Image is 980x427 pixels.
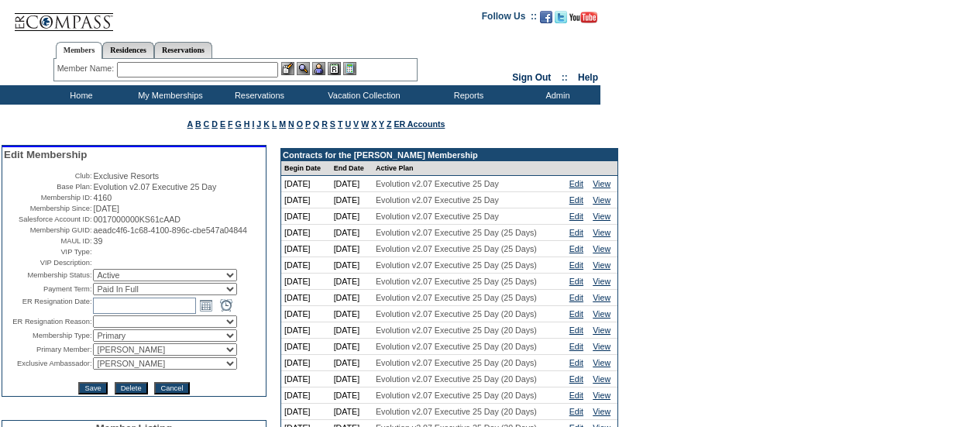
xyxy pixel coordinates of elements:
[376,228,537,237] span: Evolution v2.07 Executive 25 Day (25 Days)
[220,119,225,129] a: E
[394,119,445,129] a: ER Accounts
[297,62,310,75] img: View
[482,9,537,28] td: Follow Us ::
[593,277,610,286] a: View
[115,382,148,394] input: Delete
[555,11,567,23] img: Follow us on Twitter
[330,119,335,129] a: S
[4,315,91,328] td: ER Resignation Reason:
[376,342,537,351] span: Evolution v2.07 Executive 25 Day (20 Days)
[235,119,241,129] a: G
[288,119,294,129] a: N
[281,306,331,322] td: [DATE]
[376,293,537,302] span: Evolution v2.07 Executive 25 Day (25 Days)
[376,277,537,286] span: Evolution v2.07 Executive 25 Day (25 Days)
[376,212,499,221] span: Evolution v2.07 Executive 25 Day
[4,269,91,281] td: Membership Status:
[331,161,373,176] td: End Date
[562,72,568,83] span: ::
[569,407,583,416] a: Edit
[331,274,373,290] td: [DATE]
[4,171,91,181] td: Club:
[331,339,373,355] td: [DATE]
[331,290,373,306] td: [DATE]
[93,193,112,202] span: 4160
[281,387,331,404] td: [DATE]
[376,391,537,400] span: Evolution v2.07 Executive 25 Day (20 Days)
[593,358,610,367] a: View
[4,226,91,235] td: Membership GUID:
[35,85,124,105] td: Home
[540,15,552,25] a: Become our fan on Facebook
[281,371,331,387] td: [DATE]
[328,62,341,75] img: Reservations
[569,15,597,25] a: Subscribe to our YouTube Channel
[281,241,331,257] td: [DATE]
[256,119,261,129] a: J
[4,236,91,246] td: MAUL ID:
[569,391,583,400] a: Edit
[4,204,91,213] td: Membership Since:
[312,62,325,75] img: Impersonate
[281,149,617,161] td: Contracts for the [PERSON_NAME] Membership
[331,355,373,371] td: [DATE]
[244,119,250,129] a: H
[373,161,566,176] td: Active Plan
[4,193,91,202] td: Membership ID:
[379,119,384,129] a: Y
[281,208,331,225] td: [DATE]
[124,85,213,105] td: My Memberships
[569,277,583,286] a: Edit
[569,228,583,237] a: Edit
[281,62,294,75] img: b_edit.gif
[331,176,373,192] td: [DATE]
[56,42,103,59] a: Members
[593,195,610,205] a: View
[322,119,328,129] a: R
[57,62,117,75] div: Member Name:
[204,119,210,129] a: C
[376,195,499,205] span: Evolution v2.07 Executive 25 Day
[511,85,600,105] td: Admin
[281,257,331,274] td: [DATE]
[376,179,499,188] span: Evolution v2.07 Executive 25 Day
[593,309,610,319] a: View
[331,387,373,404] td: [DATE]
[540,11,552,23] img: Become our fan on Facebook
[281,339,331,355] td: [DATE]
[93,215,181,224] span: 0017000000KS61cAAD
[387,119,392,129] a: Z
[302,85,422,105] td: Vacation Collection
[279,119,286,129] a: M
[593,212,610,221] a: View
[376,244,537,253] span: Evolution v2.07 Executive 25 Day (25 Days)
[593,179,610,188] a: View
[569,195,583,205] a: Edit
[4,283,91,295] td: Payment Term:
[569,260,583,270] a: Edit
[371,119,377,129] a: X
[263,119,270,129] a: K
[93,204,119,213] span: [DATE]
[4,182,91,191] td: Base Plan:
[93,182,216,191] span: Evolution v2.07 Executive 25 Day
[187,119,193,129] a: A
[252,119,254,129] a: I
[313,119,319,129] a: Q
[4,329,91,342] td: Membership Type:
[331,322,373,339] td: [DATE]
[195,119,201,129] a: B
[593,293,610,302] a: View
[338,119,343,129] a: T
[331,257,373,274] td: [DATE]
[4,357,91,370] td: Exclusive Ambassador:
[281,355,331,371] td: [DATE]
[281,274,331,290] td: [DATE]
[376,358,537,367] span: Evolution v2.07 Executive 25 Day (20 Days)
[272,119,277,129] a: L
[593,325,610,335] a: View
[376,325,537,335] span: Evolution v2.07 Executive 25 Day (20 Days)
[4,247,91,257] td: VIP Type:
[211,119,218,129] a: D
[102,42,154,58] a: Residences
